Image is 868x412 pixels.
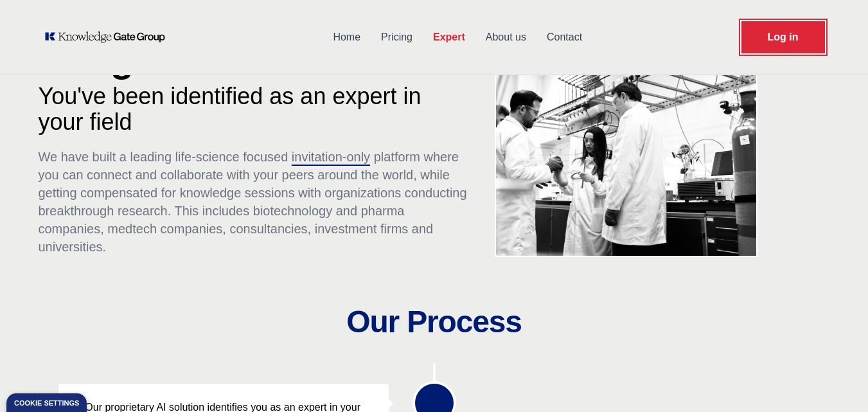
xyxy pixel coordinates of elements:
a: Expert [423,21,475,54]
a: Pricing [371,21,423,54]
div: Cookie settings [14,400,79,407]
iframe: Chat Widget [804,350,868,412]
a: About us [475,21,536,54]
a: Contact [536,21,592,54]
a: KOL Knowledge Platform: Talk to Key External Experts (KEE) [44,31,174,44]
p: You've been identified as an expert in your field [39,84,470,135]
span: invitation-only [292,150,370,164]
a: Home [323,21,371,54]
p: Congratulations [39,40,470,78]
p: We have built a leading life-science focused platform where you can connect and collaborate with ... [39,148,470,256]
img: KOL management, KEE, Therapy area experts [496,9,756,256]
a: Request Demo [741,21,825,53]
